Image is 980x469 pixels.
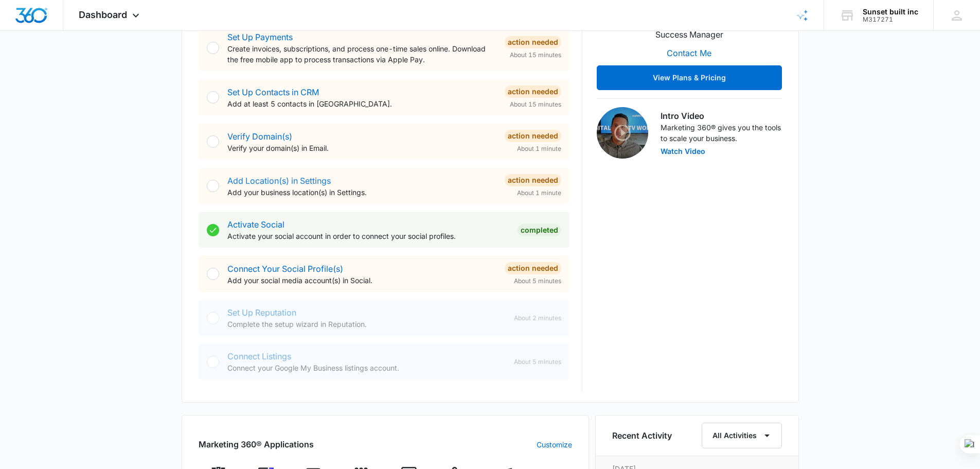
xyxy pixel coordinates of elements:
span: About 5 minutes [514,276,561,286]
a: Set Up Contacts in CRM [227,87,319,97]
div: Action Needed [505,85,561,98]
div: Completed [518,224,561,236]
a: Customize [537,439,572,450]
div: Action Needed [505,262,561,274]
p: Verify your domain(s) in Email. [227,143,496,153]
h2: Marketing 360® Applications [199,438,314,450]
img: Intro Video [597,107,648,159]
div: Action Needed [505,174,561,186]
div: Action Needed [505,36,561,48]
div: Action Needed [505,130,561,142]
button: All Activities [702,423,782,448]
h3: Intro Video [661,110,782,122]
span: About 1 minute [517,188,561,198]
span: About 15 minutes [510,100,561,109]
p: Marketing 360® gives you the tools to scale your business. [661,122,782,144]
a: Activate Social [227,219,284,230]
div: account name [863,8,918,16]
span: About 1 minute [517,144,561,153]
span: About 5 minutes [514,357,561,367]
p: Success Manager [655,28,723,41]
p: Add at least 5 contacts in [GEOGRAPHIC_DATA]. [227,98,496,109]
a: Verify Domain(s) [227,131,292,142]
span: About 2 minutes [514,314,561,323]
button: Watch Video [661,148,705,155]
a: Set Up Payments [227,32,293,42]
span: Dashboard [79,9,127,20]
span: About 15 minutes [510,50,561,60]
button: View Plans & Pricing [597,65,782,90]
p: Activate your social account in order to connect your social profiles. [227,231,509,241]
p: Create invoices, subscriptions, and process one-time sales online. Download the free mobile app t... [227,43,496,65]
button: Contact Me [656,41,722,65]
p: Complete the setup wizard in Reputation. [227,319,506,329]
h6: Recent Activity [612,429,672,442]
p: Connect your Google My Business listings account. [227,362,506,373]
p: Add your social media account(s) in Social. [227,275,496,286]
a: Add Location(s) in Settings [227,176,331,186]
div: account id [863,16,918,23]
p: Add your business location(s) in Settings. [227,187,496,198]
a: Connect Your Social Profile(s) [227,264,343,274]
